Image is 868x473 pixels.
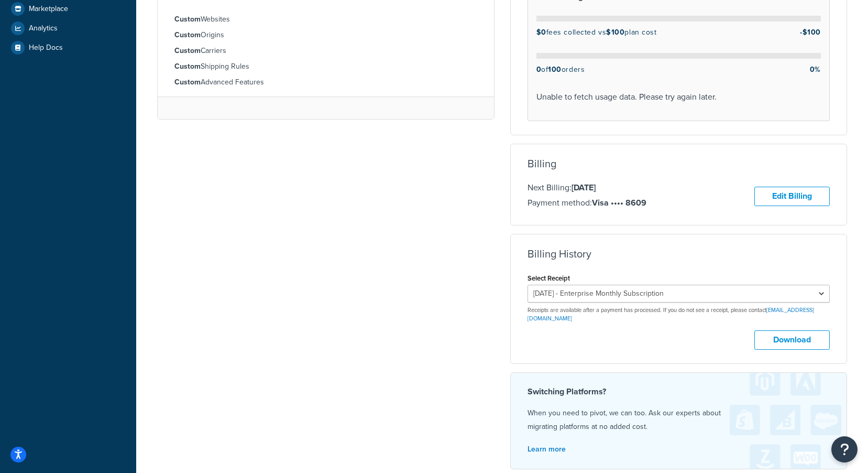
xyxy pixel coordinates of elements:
strong: 0 [536,64,542,75]
p: fees collected vs plan cost [536,26,657,39]
a: Help Docs [8,38,128,57]
span: Help Docs [29,44,63,52]
button: Download [754,330,830,350]
p: When you need to pivot, we can too. Ask our experts about migrating platforms at no added cost. [528,406,830,434]
p: of orders [536,63,585,82]
button: Open Resource Center [831,436,858,463]
strong: Custom [174,45,201,56]
a: Analytics [8,19,128,38]
label: Select Receipt [528,274,570,282]
a: Learn more [528,444,566,455]
strong: Custom [174,29,201,40]
h3: Billing [528,158,556,169]
strong: [DATE] [572,181,596,193]
p: Receipts are available after a payment has processed. If you do not see a receipt, please contact [528,306,830,322]
li: Shipping Rules [174,61,477,72]
strong: Custom [174,77,201,88]
a: [EMAIL_ADDRESS][DOMAIN_NAME] [528,306,814,322]
span: Analytics [29,24,58,33]
li: Origins [174,29,477,41]
strong: $0 [536,27,546,38]
a: Edit Billing [754,187,830,206]
strong: $100 [606,27,624,38]
li: Websites [174,14,477,25]
span: Marketplace [29,5,68,14]
p: Next Billing: [528,181,646,195]
li: Carriers [174,45,477,57]
strong: -$100 [800,27,821,38]
strong: 100 [548,64,562,75]
h3: Billing History [528,248,591,260]
strong: Custom [174,14,201,25]
h4: Switching Platforms? [528,385,830,398]
p: Payment method: [528,196,646,210]
strong: Custom [174,61,201,72]
li: Advanced Features [174,77,477,88]
strong: 0% [810,64,821,75]
strong: Visa •••• 8609 [592,197,646,209]
p: Unable to fetch usage data. Please try again later. [536,90,821,104]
